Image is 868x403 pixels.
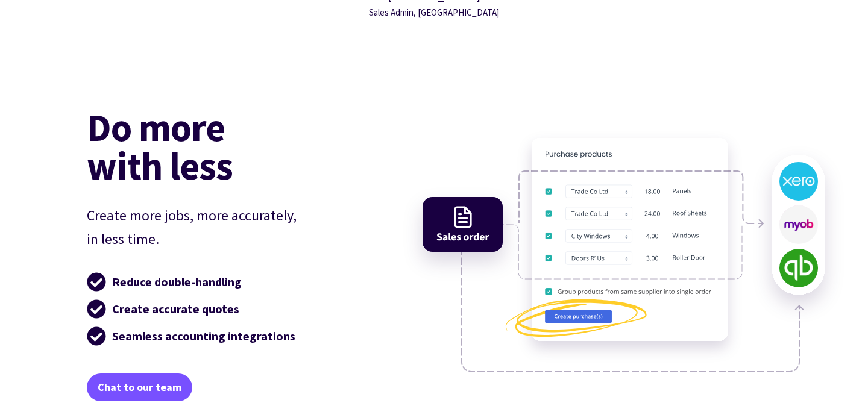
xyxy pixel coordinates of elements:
[369,5,499,20] div: Sales Admin, [GEOGRAPHIC_DATA]
[112,328,295,343] strong: Seamless accounting integrations
[87,373,192,401] a: Chat to our team
[808,345,868,403] iframe: Chat Widget
[87,108,365,185] h2: Do more with less
[87,204,365,251] p: Create more jobs, more accurately, in less time.
[112,274,242,289] strong: Reduce double-handling
[112,301,239,316] strong: Create accurate quotes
